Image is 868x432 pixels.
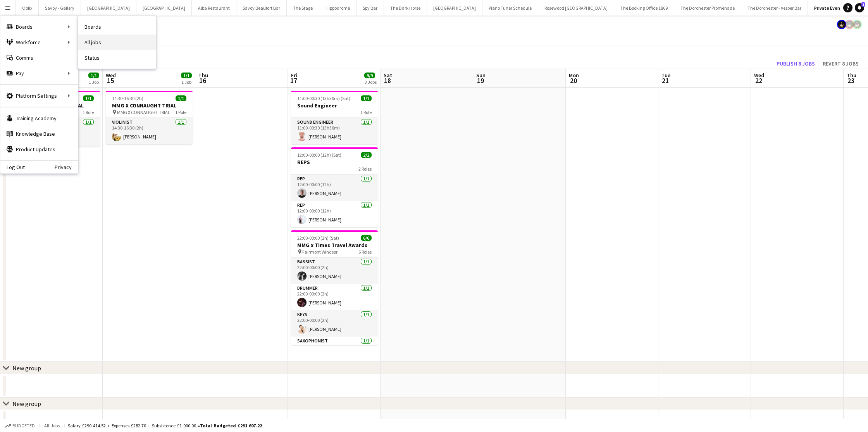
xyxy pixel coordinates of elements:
span: 1 Role [83,109,94,115]
button: Savoy - Gallery [39,0,81,16]
span: 1 Role [360,109,372,115]
div: 1 Job [181,79,191,85]
button: Spy Bar [356,0,384,16]
a: Boards [78,19,156,35]
span: Thu [847,72,856,79]
h3: MMG X CONNAUGHT TRIAL [106,102,193,109]
span: 11:00-00:30 (13h30m) (Sat) [297,95,350,101]
div: New group [12,400,41,408]
button: Revert 8 jobs [820,59,862,69]
span: 17 [290,76,297,85]
span: 9/9 [364,73,375,78]
app-user-avatar: Helena Debono [852,20,862,29]
span: 23 [846,76,856,85]
a: Training Academy [0,111,78,126]
span: Fairmont Windsor [302,249,338,255]
button: The Dorchester Promenade [674,0,741,16]
button: The Dorchester - Vesper Bar [741,0,808,16]
div: Workforce [0,35,78,50]
app-user-avatar: Helena Debono [837,20,846,29]
app-card-role: Violinist1/114:30-16:30 (2h)[PERSON_NAME] [106,118,193,144]
span: Mon [569,72,579,79]
app-user-avatar: Helena Debono [845,20,854,29]
app-card-role: Keys1/122:00-00:00 (2h)[PERSON_NAME] [291,310,378,337]
span: MMG X CONNAUGHT TRIAL [117,109,170,115]
div: 1 Job [89,79,99,85]
a: Comms [0,50,78,66]
span: Sat [384,72,392,79]
a: Log Out [0,164,25,170]
span: Fri [291,72,297,79]
button: The Stage [287,0,319,16]
span: Thu [198,72,208,79]
app-card-role: Rep1/112:00-00:00 (12h)[PERSON_NAME] [291,201,378,227]
button: [GEOGRAPHIC_DATA] [427,0,482,16]
span: 14:30-16:30 (2h) [112,95,143,101]
span: 22 [753,76,764,85]
div: Boards [0,19,78,35]
span: 2/2 [361,152,372,158]
a: Product Updates [0,142,78,157]
app-card-role: Sound Engineer1/111:00-00:30 (13h30m)[PERSON_NAME] [291,118,378,144]
span: Sun [476,72,486,79]
button: [GEOGRAPHIC_DATA] [136,0,192,16]
span: 1/1 [181,73,192,78]
button: Hippodrome [319,0,356,16]
span: 1/1 [361,95,372,101]
app-card-role: Bassist1/122:00-00:00 (2h)[PERSON_NAME] [291,257,378,284]
span: Wed [106,72,116,79]
button: Savoy Beaufort Bar [236,0,287,16]
div: Salary £290 414.52 + Expenses £282.70 + Subsistence £1 000.00 = [68,423,262,429]
button: Publish 8 jobs [773,59,818,69]
app-job-card: 22:00-00:00 (2h) (Sat)6/6MMG x Times Travel Awards Fairmont Windsor6 RolesBassist1/122:00-00:00 (... [291,230,378,345]
button: The Booking Office 1869 [614,0,674,16]
span: 1/1 [176,95,186,101]
button: Oblix [16,0,39,16]
span: 12:00-00:00 (12h) (Sat) [297,152,341,158]
span: Budgeted [12,423,35,429]
div: Platform Settings [0,88,78,104]
span: 6/6 [361,235,372,241]
span: 1 Role [175,109,186,115]
a: Privacy [55,164,78,170]
div: Pay [0,66,78,81]
a: 1 [855,3,864,12]
span: 19 [475,76,486,85]
span: 2 Roles [358,166,372,172]
span: 6 Roles [358,249,372,255]
div: 3 Jobs [365,79,377,85]
a: Status [78,50,156,66]
h3: REPS [291,159,378,166]
span: 15 [105,76,116,85]
button: Budgeted [4,422,36,430]
button: The Dark Horse [384,0,427,16]
h3: Sound Engineer [291,102,378,109]
span: Tue [661,72,670,79]
span: Total Budgeted £291 697.22 [200,423,262,429]
app-job-card: 14:30-16:30 (2h)1/1MMG X CONNAUGHT TRIAL MMG X CONNAUGHT TRIAL1 RoleViolinist1/114:30-16:30 (2h)[... [106,91,193,144]
span: 1 [861,2,865,7]
span: 1/1 [83,95,94,101]
app-card-role: Rep1/112:00-00:00 (12h)[PERSON_NAME] [291,175,378,201]
span: 22:00-00:00 (2h) (Sat) [297,235,339,241]
div: New group [12,364,41,372]
h3: MMG x Times Travel Awards [291,242,378,249]
app-job-card: 12:00-00:00 (12h) (Sat)2/2REPS2 RolesRep1/112:00-00:00 (12h)[PERSON_NAME]Rep1/112:00-00:00 (12h)[... [291,147,378,227]
app-card-role: Drummer1/122:00-00:00 (2h)[PERSON_NAME] [291,284,378,310]
button: Alba Restaurant [192,0,236,16]
a: All jobs [78,35,156,50]
span: 1/1 [88,73,99,78]
span: All jobs [43,423,61,429]
app-card-role: Saxophonist1/122:00-00:00 (2h) [291,337,378,363]
button: Private Events [808,0,851,16]
button: [GEOGRAPHIC_DATA] [81,0,136,16]
app-job-card: 11:00-00:30 (13h30m) (Sat)1/1Sound Engineer1 RoleSound Engineer1/111:00-00:30 (13h30m)[PERSON_NAME] [291,91,378,144]
span: 16 [197,76,208,85]
span: 18 [382,76,392,85]
a: Knowledge Base [0,126,78,142]
button: Rosewood [GEOGRAPHIC_DATA] [538,0,614,16]
span: Wed [754,72,764,79]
